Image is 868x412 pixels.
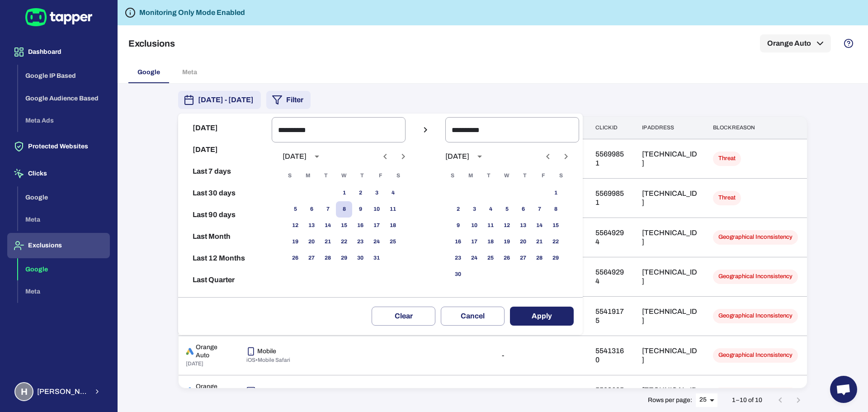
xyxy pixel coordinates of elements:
button: Clear [372,307,435,326]
button: 23 [352,234,368,250]
button: 10 [466,218,482,234]
button: Cancel [441,307,505,326]
button: 23 [450,250,466,266]
span: Monday [462,167,479,185]
button: 1 [336,185,352,201]
button: 29 [336,250,352,266]
button: 13 [515,218,531,234]
button: 11 [385,201,401,218]
button: 13 [303,218,320,234]
button: Previous month [377,149,393,164]
button: 2 [450,201,466,218]
span: Friday [372,167,388,185]
button: 3 [466,201,482,218]
button: 17 [368,218,385,234]
button: 14 [531,218,547,234]
button: Last 30 days [182,182,268,204]
button: 25 [385,234,401,250]
span: Sunday [282,167,298,185]
span: Thursday [354,167,370,185]
button: 7 [531,201,547,218]
button: 27 [515,250,531,266]
button: Previous month [540,149,556,164]
span: Saturday [553,167,569,185]
button: Last 90 days [182,204,268,226]
button: Last Quarter [182,269,268,291]
button: 22 [336,234,352,250]
button: 18 [385,218,401,234]
button: 21 [531,234,547,250]
button: 30 [450,266,466,283]
button: 17 [466,234,482,250]
button: 9 [450,218,466,234]
button: 26 [499,250,515,266]
button: 28 [320,250,336,266]
button: 11 [482,218,499,234]
span: Saturday [390,167,406,185]
button: 6 [515,201,531,218]
button: 14 [320,218,336,234]
button: 21 [320,234,336,250]
button: 29 [547,250,564,266]
button: 4 [482,201,499,218]
span: Sunday [444,167,461,185]
button: 19 [499,234,515,250]
button: 22 [547,234,564,250]
button: 24 [368,234,385,250]
button: 20 [515,234,531,250]
button: 19 [287,234,303,250]
button: 18 [482,234,499,250]
button: 6 [303,201,320,218]
button: 28 [531,250,547,266]
button: 20 [303,234,320,250]
button: 1 [547,185,564,201]
button: calendar view is open, switch to year view [472,149,487,164]
span: Monday [300,167,316,185]
button: 9 [352,201,368,218]
button: 26 [287,250,303,266]
span: Friday [535,167,551,185]
button: 15 [547,218,564,234]
button: Last Month [182,226,268,247]
div: [DATE] [445,152,469,161]
button: 4 [385,185,401,201]
button: Last 12 Months [182,247,268,269]
button: 2 [352,185,368,201]
button: Reset [182,291,268,313]
span: Wednesday [499,167,515,185]
button: 7 [320,201,336,218]
span: Tuesday [318,167,334,185]
span: Thursday [517,167,533,185]
span: Wednesday [336,167,352,185]
button: [DATE] [182,139,268,161]
button: 30 [352,250,368,266]
button: 12 [499,218,515,234]
button: 25 [482,250,499,266]
button: 5 [499,201,515,218]
button: Next month [396,149,411,164]
button: 12 [287,218,303,234]
button: 3 [368,185,385,201]
button: 16 [450,234,466,250]
button: 8 [547,201,564,218]
div: Open chat [830,376,857,403]
button: Next month [558,149,574,164]
button: Apply [510,307,574,326]
div: [DATE] [283,152,307,161]
button: 31 [368,250,385,266]
button: 10 [368,201,385,218]
span: Tuesday [481,167,497,185]
button: 15 [336,218,352,234]
button: 24 [466,250,482,266]
button: 5 [287,201,303,218]
button: 27 [303,250,320,266]
button: Last 7 days [182,161,268,182]
button: 8 [336,201,352,218]
button: [DATE] [182,117,268,139]
button: calendar view is open, switch to year view [309,149,325,164]
button: 16 [352,218,368,234]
